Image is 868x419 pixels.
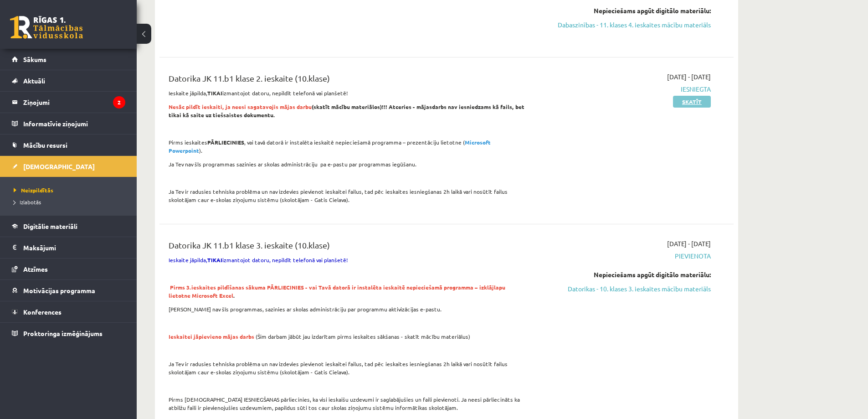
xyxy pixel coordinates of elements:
[539,6,711,16] div: Nepieciešams apgūt digitālo materiālu:
[667,239,711,248] span: [DATE] - [DATE]
[12,216,125,237] a: Digitālie materiāli
[14,186,53,194] span: Neizpildītās
[10,16,83,39] a: Rīgas 1. Tālmācības vidusskola
[169,103,312,110] span: Nesāc pildīt ieskaiti, ja neesi sagatavojis mājas darbu
[12,70,125,91] a: Aktuāli
[169,256,348,264] span: Ieskaite jāpilda, izmantojot datoru, nepildīt telefonā vai planšetē!
[169,239,525,256] div: Datorika JK 11.b1 klase 3. ieskaite (10.klase)
[12,280,125,301] a: Motivācijas programma
[23,237,125,258] legend: Maksājumi
[673,96,711,108] a: Skatīt
[23,77,45,85] span: Aktuāli
[539,251,711,261] span: Pievienota
[169,160,525,168] p: Ja Tev nav šīs programmas sazinies ar skolas administrāciju pa e-pastu par programmas iegūšanu.
[23,55,46,63] span: Sākums
[14,198,41,206] span: Izlabotās
[169,138,525,155] p: Pirms ieskaites , vai tavā datorā ir instalēta ieskaitē nepieciešamā programma – prezentāciju lie...
[169,139,491,154] strong: Microsoft Powerpoint
[539,270,711,279] div: Nepieciešams apgūt digitālo materiālu:
[169,284,505,299] strong: .
[539,84,711,94] span: Iesniegta
[169,89,525,97] p: Ieskaite jāpilda, izmantojot datoru, nepildīt telefonā vai planšetē!
[23,162,95,171] span: [DEMOGRAPHIC_DATA]
[23,222,77,230] span: Digitālie materiāli
[169,332,525,341] p: (Šim darbam jābūt jau izdarītam pirms ieskaites sākšanas - skatīt mācību materiālus)
[207,139,244,146] strong: PĀRLIECINIES
[23,286,95,295] span: Motivācijas programma
[539,284,711,294] a: Datorikas - 10. klases 3. ieskaites mācību materiāls
[169,103,524,119] strong: (skatīt mācību materiālos)!!! Atceries - mājasdarbs nav iesniedzams kā fails, bet tikai kā saite ...
[169,72,525,89] div: Datorika JK 11.b1 klase 2. ieskaite (10.klase)
[23,329,103,337] span: Proktoringa izmēģinājums
[12,49,125,70] a: Sākums
[207,256,222,264] strong: TIKAI
[169,360,525,376] p: Ja Tev ir radusies tehniska problēma un nav izdevies pievienot ieskaitei failus, tad pēc ieskaite...
[169,284,505,299] span: Pirms 3.ieskaites pildīšanas sākuma PĀRLIECINIES - vai Tavā datorā ir instalēta ieskaitē nepiecie...
[12,323,125,344] a: Proktoringa izmēģinājums
[207,89,222,97] strong: TIKAI
[539,20,711,30] a: Dabaszinības - 11. klases 4. ieskaites mācību materiāls
[12,156,125,177] a: [DEMOGRAPHIC_DATA]
[169,333,254,340] span: Ieskaitei jāpievieno mājas darbs
[12,134,125,155] a: Mācību resursi
[14,198,128,206] a: Izlabotās
[12,113,125,134] a: Informatīvie ziņojumi
[23,141,67,149] span: Mācību resursi
[12,259,125,279] a: Atzīmes
[12,301,125,322] a: Konferences
[169,395,525,412] p: Pirms [DEMOGRAPHIC_DATA] IESNIEGŠANAS pārliecinies, ka visi ieskaišu uzdevumi ir saglabājušies un...
[667,72,711,82] span: [DATE] - [DATE]
[113,96,125,109] i: 2
[23,113,125,134] legend: Informatīvie ziņojumi
[14,186,128,194] a: Neizpildītās
[169,187,525,204] p: Ja Tev ir radusies tehniska problēma un nav izdevies pievienot ieskaitei failus, tad pēc ieskaite...
[23,92,125,113] legend: Ziņojumi
[12,92,125,113] a: Ziņojumi2
[23,308,62,316] span: Konferences
[23,265,48,273] span: Atzīmes
[12,237,125,258] a: Maksājumi
[169,305,525,313] p: [PERSON_NAME] nav šīs programmas, sazinies ar skolas administrāciju par programmu aktivizācijas e...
